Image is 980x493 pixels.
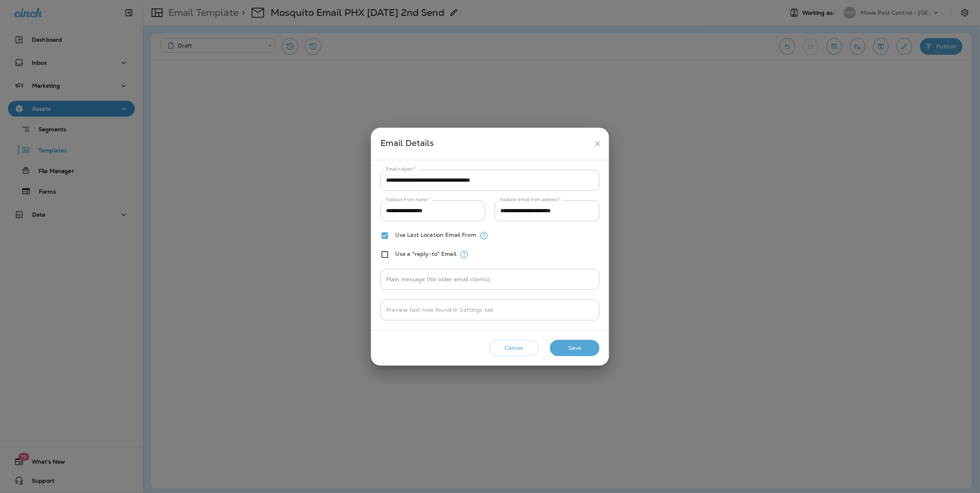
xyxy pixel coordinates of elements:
[550,340,600,356] button: Save
[489,340,539,356] button: Cancel
[395,232,476,238] label: Use Last Location Email From
[386,166,416,172] label: Email subject
[395,251,456,257] label: Use a "reply-to" Email
[590,136,605,151] button: close
[380,136,590,151] div: Email Details
[500,197,561,203] label: Fallback Email from address
[386,197,430,203] label: Fallback From name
